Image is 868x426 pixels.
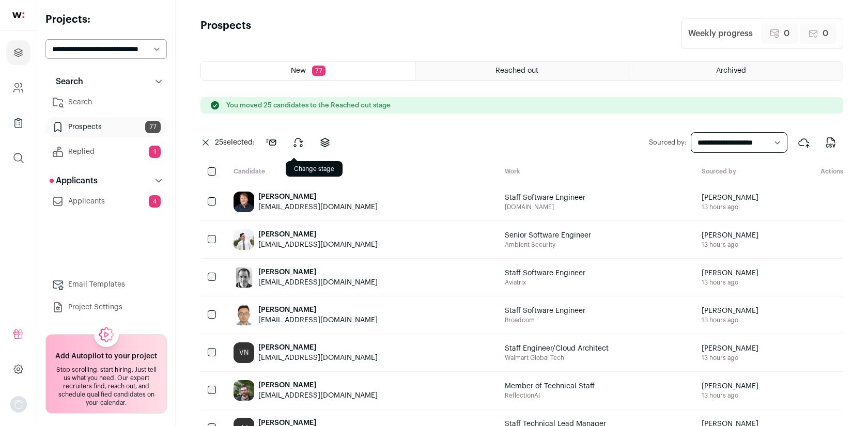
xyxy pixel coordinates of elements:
div: Candidate [225,167,497,177]
div: [PERSON_NAME] [258,305,378,315]
img: f2d4b9af704baa906942414d79ed07f1ac2b80d400d727540bab90d1da992d2c [234,380,254,401]
a: Reached out [415,61,629,80]
div: [EMAIL_ADDRESS][DOMAIN_NAME] [258,277,378,288]
p: Applicants [50,175,98,187]
a: Company Lists [6,111,30,135]
span: Aviatrix [505,278,585,287]
span: [PERSON_NAME] [702,193,758,203]
span: New [291,67,306,74]
span: Senior Software Engineer [505,230,591,241]
div: [EMAIL_ADDRESS][DOMAIN_NAME] [258,353,378,363]
a: Replied1 [45,141,167,162]
div: VN [234,342,254,363]
span: Reached out [495,67,538,74]
label: Sourced by: [649,138,687,147]
div: Work [497,167,693,177]
button: Open dropdown [10,396,27,413]
span: Staff Software Engineer [505,193,585,203]
span: Archived [716,67,746,74]
span: ReflectionAI [505,391,595,400]
button: Applicants [45,170,167,191]
span: 77 [312,66,326,76]
a: Add Autopilot to your project Stop scrolling, start hiring. Just tell us what you need. Our exper... [45,334,167,414]
p: Search [50,75,83,88]
button: Export to CSV [818,130,843,155]
span: [PERSON_NAME] [702,230,758,241]
a: Archived [629,61,843,80]
img: 41879e1f308e85ef1c4ed08a9d2b2af298abc5c3e71fe95f7a33e8c4ccf63beb [234,229,254,250]
div: [EMAIL_ADDRESS][DOMAIN_NAME] [258,315,378,325]
span: 13 hours ago [702,316,758,324]
span: Staff Engineer/Cloud Architect [505,343,609,354]
button: Search [45,71,167,92]
span: Staff Software Engineer [505,306,585,316]
a: Prospects77 [45,117,167,137]
span: Ambient Security [505,241,591,249]
span: 0 [784,27,789,40]
img: 2bc9e07b61a27c52bf10d92ed8e05c44383fd33104753ddc244fa8a4622ee6ee [234,305,254,325]
div: [PERSON_NAME] [258,229,378,240]
span: selected: [215,137,255,148]
p: You moved 25 candidates to the Reached out stage [226,101,391,109]
h2: Add Autopilot to your project [55,351,157,361]
a: Projects [6,40,30,65]
div: Sourced by [693,167,820,177]
a: Search [45,92,167,113]
img: 8fe833eebd742fdec4c8f6bd04df2a2e282926827ed6804b36d9a15d84255a08.jpg [234,192,254,212]
div: Actions [820,167,843,177]
a: Email Templates [45,274,167,295]
div: Stop scrolling, start hiring. Just tell us what you need. Our expert recruiters find, reach out, ... [52,366,160,407]
div: [PERSON_NAME] [258,192,378,202]
span: [PERSON_NAME] [702,306,758,316]
div: Change stage [286,161,343,177]
span: Staff Software Engineer [505,268,585,278]
div: [EMAIL_ADDRESS][DOMAIN_NAME] [258,240,378,250]
span: Walmart Global Tech [505,354,609,362]
span: [DOMAIN_NAME] [505,203,585,211]
div: [PERSON_NAME] [258,380,378,390]
button: Export to ATS [792,130,816,155]
div: [EMAIL_ADDRESS][DOMAIN_NAME] [258,390,378,401]
a: Applicants4 [45,191,167,212]
h2: Projects: [45,12,167,27]
div: Weekly progress [688,27,753,40]
span: [PERSON_NAME] [702,343,758,354]
span: 0 [823,27,828,40]
span: 13 hours ago [702,203,758,211]
span: [PERSON_NAME] [702,381,758,391]
span: 25 [215,139,223,146]
span: 13 hours ago [702,241,758,249]
div: [PERSON_NAME] [258,267,378,277]
img: 4de2cf6a4e78c864571c7595b115ac54e6de6f81b5a17c5e83232f2cd1c669b6 [234,267,254,288]
span: 13 hours ago [702,391,758,400]
span: 77 [145,121,161,133]
span: 13 hours ago [702,278,758,287]
div: [EMAIL_ADDRESS][DOMAIN_NAME] [258,202,378,212]
h1: Prospects [200,19,251,49]
span: 13 hours ago [702,354,758,362]
a: Project Settings [45,297,167,318]
a: Company and ATS Settings [6,75,30,100]
span: 1 [149,146,161,158]
span: [PERSON_NAME] [702,268,758,278]
span: Member of Technical Staff [505,381,595,391]
div: [PERSON_NAME] [258,342,378,353]
span: Broadcom [505,316,585,324]
img: wellfound-shorthand-0d5821cbd27db2630d0214b213865d53afaa358527fdda9d0ea32b1df1b89c2c.svg [12,12,24,18]
img: nopic.png [10,396,27,413]
span: 4 [149,195,161,208]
